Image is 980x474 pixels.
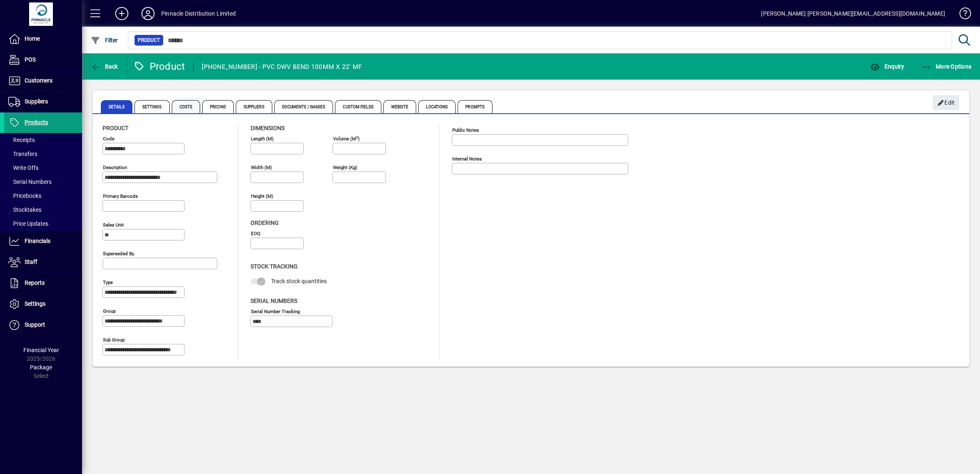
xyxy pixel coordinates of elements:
mat-label: Superseded by [103,251,134,256]
a: Write Offs [4,161,82,175]
a: Financials [4,231,82,252]
span: Documents / Images [274,100,333,113]
span: Custom Fields [335,100,381,113]
mat-label: Group [103,308,116,314]
span: Settings [134,100,170,113]
a: Stocktakes [4,203,82,217]
a: Staff [4,252,82,272]
a: Settings [4,294,82,314]
a: Serial Numbers [4,175,82,189]
span: Details [101,100,132,113]
div: Pinnacle Distribution Limited [161,7,236,20]
div: [PHONE_NUMBER] - PVC DWV BEND 100MM X 22' MF [202,60,362,73]
span: Receipts [8,137,35,143]
mat-label: Width (m) [251,165,272,170]
sup: 3 [356,135,358,139]
span: Pricing [202,100,234,113]
div: Product [133,60,185,73]
mat-label: Sales unit [103,222,124,228]
span: Product [138,36,160,44]
span: Reports [25,279,45,286]
mat-label: Sub group [103,337,125,343]
span: Write Offs [8,165,39,171]
span: POS [25,56,36,63]
span: Enquiry [870,63,904,70]
mat-label: Weight (Kg) [333,165,357,170]
span: Back [91,63,118,70]
mat-label: Height (m) [251,193,273,199]
app-page-header-button: Back [82,59,127,74]
a: Receipts [4,133,82,147]
span: Product [103,125,128,131]
span: Filter [91,37,118,44]
span: More Options [922,63,972,70]
span: Dimensions [251,125,285,131]
button: Edit [933,95,959,110]
a: Transfers [4,147,82,161]
a: Pricebooks [4,189,82,203]
button: Back [89,59,120,74]
span: Support [25,321,45,328]
button: Profile [135,6,161,21]
mat-label: Code [103,136,114,142]
span: Edit [937,96,955,110]
span: Financials [25,238,50,244]
a: Knowledge Base [953,2,970,28]
span: Serial Numbers [251,298,297,304]
span: Serial Numbers [8,179,52,185]
a: Home [4,29,82,49]
span: Products [25,119,48,126]
mat-label: Length (m) [251,136,273,142]
mat-label: Public Notes [452,127,479,133]
span: Website [383,100,417,113]
span: Suppliers [236,100,272,113]
div: [PERSON_NAME] [PERSON_NAME][EMAIL_ADDRESS][DOMAIN_NAME] [761,7,945,20]
mat-label: Volume (m ) [333,136,360,142]
a: Customers [4,71,82,91]
span: Stock Tracking [251,263,298,270]
a: Price Updates [4,217,82,231]
mat-label: Internal Notes [452,156,482,162]
mat-label: Type [103,279,113,285]
a: Suppliers [4,92,82,112]
span: Package [30,364,52,371]
span: Suppliers [25,98,48,105]
span: Customers [25,77,52,84]
button: Filter [89,33,120,48]
button: Add [109,6,135,21]
mat-label: Description [103,165,127,170]
span: Track stock quantities [271,278,327,284]
span: Home [25,35,40,42]
span: Prompts [458,100,492,113]
span: Settings [25,300,46,307]
span: Staff [25,259,37,265]
button: More Options [920,59,974,74]
span: Price Updates [8,220,48,227]
span: Locations [418,100,456,113]
mat-label: Primary barcode [103,193,138,199]
a: POS [4,50,82,70]
mat-label: EOQ [251,231,260,236]
a: Reports [4,273,82,293]
span: Stocktakes [8,206,41,213]
span: Ordering [251,220,279,226]
span: Financial Year [23,347,59,353]
span: Costs [172,100,201,113]
span: Transfers [8,151,37,157]
button: Enquiry [868,59,906,74]
a: Support [4,315,82,335]
span: Pricebooks [8,192,41,199]
mat-label: Serial Number tracking [251,308,300,314]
